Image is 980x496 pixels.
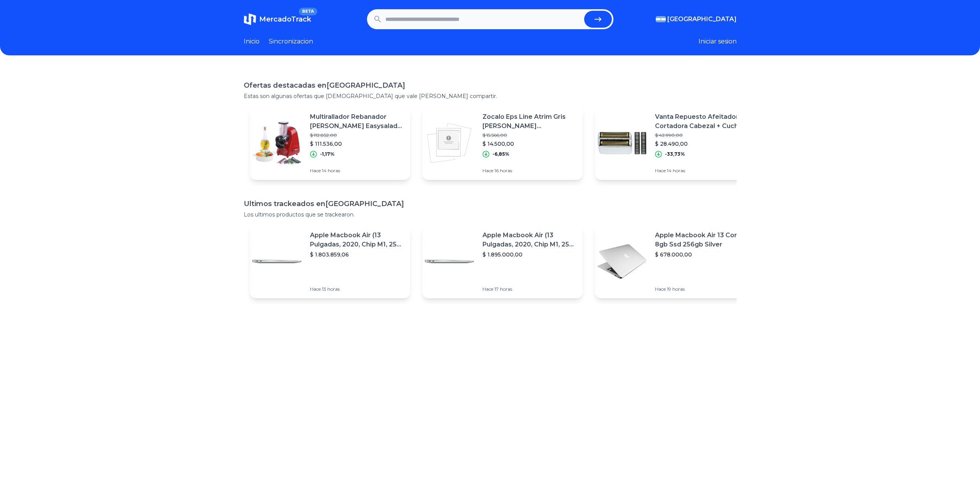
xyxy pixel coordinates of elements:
[482,231,576,249] p: Apple Macbook Air (13 Pulgadas, 2020, Chip M1, 256 Gb De Ssd, 8 Gb De Ram) - Plata
[250,225,410,298] a: Featured imageApple Macbook Air (13 Pulgadas, 2020, Chip M1, 256 Gb De Ssd, 8 Gb De Ram) - Plata$...
[482,140,576,148] p: $ 14.500,00
[655,112,749,131] p: Vanta Repuesto Afeitadora Cortadora Cabezal + Cuchilla 101
[493,151,509,157] p: -6,85%
[595,235,649,288] img: Featured image
[244,198,737,209] h1: Ultimos trackeados en [GEOGRAPHIC_DATA]
[244,92,737,100] p: Estas son algunas ofertas que [DEMOGRAPHIC_DATA] que vale [PERSON_NAME] compartir.
[244,13,311,25] a: MercadoTrackBETA
[482,168,576,174] p: Hace 16 horas
[244,80,737,91] h1: Ofertas destacadas en [GEOGRAPHIC_DATA]
[250,106,410,180] a: Featured imageMultirallador Rebanador [PERSON_NAME] Easysalad Asm100$ 112.852,00$ 111.536,00-1,17...
[482,251,576,258] p: $ 1.895.000,00
[269,37,313,46] a: Sincronizacion
[250,116,304,170] img: Featured image
[655,132,749,138] p: $ 42.990,00
[310,251,404,258] p: $ 1.803.859,06
[310,286,404,292] p: Hace 13 horas
[259,15,311,23] span: MercadoTrack
[299,8,317,15] span: BETA
[310,168,404,174] p: Hace 14 horas
[244,13,256,25] img: MercadoTrack
[482,112,576,131] p: Zocalo Eps Line Atrim Gris [PERSON_NAME] Porcelanato 2335
[595,106,755,180] a: Featured imageVanta Repuesto Afeitadora Cortadora Cabezal + Cuchilla 101$ 42.990,00$ 28.490,00-33...
[310,231,404,249] p: Apple Macbook Air (13 Pulgadas, 2020, Chip M1, 256 Gb De Ssd, 8 Gb De Ram) - Plata
[595,116,649,170] img: Featured image
[250,235,304,288] img: Featured image
[320,151,335,157] p: -1,17%
[655,168,749,174] p: Hace 14 horas
[310,112,404,131] p: Multirallador Rebanador [PERSON_NAME] Easysalad Asm100
[244,211,737,218] p: Los ultimos productos que se trackearon.
[482,286,576,292] p: Hace 17 horas
[310,132,404,138] p: $ 112.852,00
[656,16,666,22] img: Argentina
[665,151,685,157] p: -33,73%
[667,15,737,24] span: [GEOGRAPHIC_DATA]
[655,231,749,249] p: Apple Macbook Air 13 Core I5 8gb Ssd 256gb Silver
[422,225,583,298] a: Featured imageApple Macbook Air (13 Pulgadas, 2020, Chip M1, 256 Gb De Ssd, 8 Gb De Ram) - Plata$...
[422,235,476,288] img: Featured image
[655,286,749,292] p: Hace 19 horas
[310,140,404,148] p: $ 111.536,00
[699,37,737,46] button: Iniciar sesion
[656,15,737,24] button: [GEOGRAPHIC_DATA]
[655,140,749,148] p: $ 28.490,00
[482,132,576,138] p: $ 15.566,00
[244,37,260,46] a: Inicio
[422,106,583,180] a: Featured imageZocalo Eps Line Atrim Gris [PERSON_NAME] Porcelanato 2335$ 15.566,00$ 14.500,00-6,8...
[595,225,755,298] a: Featured imageApple Macbook Air 13 Core I5 8gb Ssd 256gb Silver$ 678.000,00Hace 19 horas
[422,116,476,170] img: Featured image
[655,251,749,258] p: $ 678.000,00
